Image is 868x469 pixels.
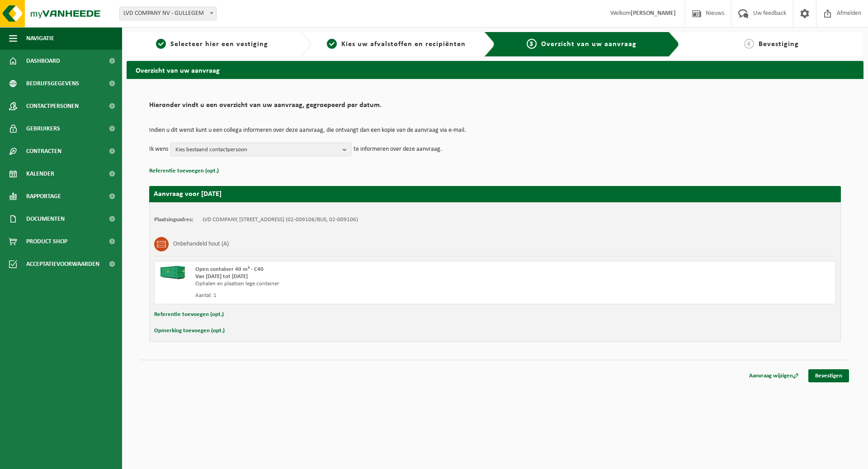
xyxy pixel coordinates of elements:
span: 4 [744,39,754,49]
h2: Overzicht van uw aanvraag [127,61,863,79]
span: Contracten [26,140,61,163]
span: 2 [327,39,337,49]
span: Contactpersonen [26,95,79,117]
span: Product Shop [26,230,67,253]
button: Kies bestaand contactpersoon [170,143,351,156]
strong: Aanvraag voor [DATE] [154,190,222,198]
a: Aanvraag wijzigen [742,369,806,382]
div: Aantal: 1 [195,292,531,299]
span: Rapportage [26,185,61,208]
span: Documenten [26,208,65,230]
button: Referentie toevoegen (opt.) [149,165,219,177]
span: LVD COMPANY NV - GULLEGEM [119,7,217,20]
td: LVD COMPANY, [STREET_ADDRESS] (02-009106/BUS, 02-009106) [203,216,358,223]
span: Kies bestaand contactpersoon [175,143,339,157]
span: 1 [156,39,166,49]
span: LVD COMPANY NV - GULLEGEM [120,7,216,20]
span: Dashboard [26,50,60,72]
a: 1Selecteer hier een vestiging [131,39,293,50]
span: Open container 40 m³ - C40 [195,266,264,272]
p: te informeren over deze aanvraag. [354,143,442,156]
span: Navigatie [26,27,54,50]
span: Bevestiging [759,41,799,48]
span: 3 [527,39,537,49]
strong: Plaatsingsadres: [154,217,193,223]
a: 2Kies uw afvalstoffen en recipiënten [316,39,477,50]
span: Acceptatievoorwaarden [26,253,99,275]
strong: Van [DATE] tot [DATE] [195,274,248,279]
span: Selecteer hier een vestiging [170,41,268,48]
h2: Hieronder vindt u een overzicht van uw aanvraag, gegroepeerd per datum. [149,102,841,114]
span: Gebruikers [26,117,60,140]
span: Overzicht van uw aanvraag [541,41,637,48]
span: Bedrijfsgegevens [26,72,79,95]
button: Referentie toevoegen (opt.) [154,309,224,320]
img: HK-XC-40-GN-00.png [159,266,186,279]
div: Ophalen en plaatsen lege container [195,280,531,288]
p: Indien u dit wenst kunt u een collega informeren over deze aanvraag, die ontvangt dan een kopie v... [149,127,841,134]
span: Kies uw afvalstoffen en recipiënten [341,41,466,48]
strong: [PERSON_NAME] [631,10,676,17]
span: Kalender [26,163,54,185]
button: Opmerking toevoegen (opt.) [154,325,225,337]
h3: Onbehandeld hout (A) [173,237,229,251]
p: Ik wens [149,143,168,156]
a: Bevestigen [808,369,849,382]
